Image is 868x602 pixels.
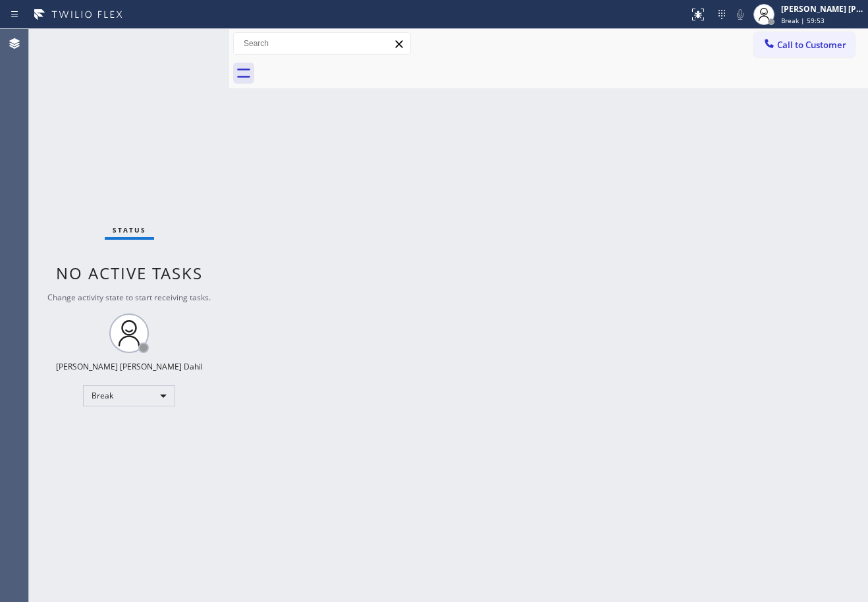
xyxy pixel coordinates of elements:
button: Mute [731,5,749,24]
span: Change activity state to start receiving tasks. [47,292,211,303]
span: Call to Customer [777,39,846,51]
input: Search [234,33,410,54]
span: Break | 59:53 [781,16,825,25]
button: Call to Customer [754,32,855,57]
span: No active tasks [56,262,203,284]
div: Break [83,385,175,406]
div: [PERSON_NAME] [PERSON_NAME] Dahil [781,3,864,14]
span: Status [113,225,146,234]
div: [PERSON_NAME] [PERSON_NAME] Dahil [56,361,203,372]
